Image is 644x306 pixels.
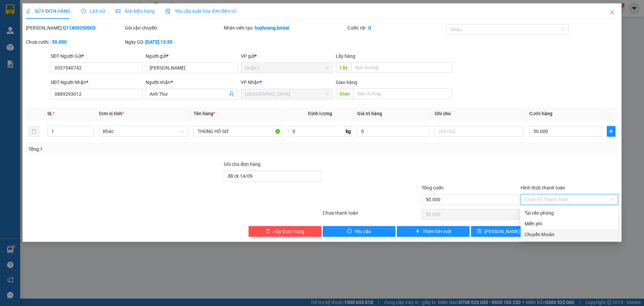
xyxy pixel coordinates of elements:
div: Chưa cước : [26,38,123,46]
span: Khác [103,126,184,136]
span: Lịch sử [81,8,105,14]
span: delete [266,229,270,234]
div: Tại văn phòng [525,209,614,217]
div: Người gửi [146,52,238,60]
li: VP [GEOGRAPHIC_DATA] [46,29,89,51]
span: close [609,10,615,15]
span: VP Nhận [241,80,260,85]
li: Bình Minh Tải [3,3,97,16]
input: VD: Bàn, Ghế [194,126,283,137]
div: Ngày GD: [125,38,222,46]
button: deleteHủy Đơn Hàng [249,226,321,237]
b: [DATE] 13:50 [145,39,172,45]
label: Ghi chú đơn hàng [224,162,261,167]
span: picture [116,9,120,13]
span: plus [607,129,615,134]
span: SL [47,111,53,116]
div: Miễn phí [525,220,614,227]
span: Lấy hàng [336,53,355,59]
b: huyhoang.bmtai [255,25,289,31]
input: Dọc đường [351,62,452,73]
button: exclamation-circleYêu cầu [323,226,395,237]
span: Giao hàng [336,80,357,85]
span: save [477,229,482,234]
div: Cước rồi : [347,24,445,32]
div: SĐT Người Gửi [51,52,143,60]
span: Nha Trang [245,89,329,99]
span: Chọn HT Thanh Toán [525,194,614,205]
div: Người nhận [146,79,238,86]
div: Chưa thanh toán [322,209,421,221]
input: Ghi chú đơn hàng [224,171,321,181]
div: Nhân viên tạo: [224,24,346,32]
button: Close [603,3,622,22]
span: SỬA ĐƠN HÀNG [26,8,70,14]
span: Tổng cước [422,185,444,190]
div: [PERSON_NAME]: [26,24,123,32]
button: delete [29,126,39,137]
span: edit [26,9,31,13]
b: 0 [368,25,371,31]
b: Q11409250003 [63,25,96,31]
span: Tên hàng [194,111,215,116]
input: Dọc đường [354,88,452,99]
span: clock-circle [81,9,86,13]
div: Tổng: 1 [29,145,249,153]
div: VP gửi [241,52,333,60]
img: icon [165,9,171,14]
th: Ghi chú [432,107,527,120]
b: 50.000 [52,39,67,45]
input: Ghi Chú [435,126,524,137]
span: Lấy [336,62,351,73]
span: Giá trị hàng [357,111,382,116]
span: Ảnh kiện hàng [116,8,155,14]
span: Quận 1 [245,63,329,73]
span: Hủy Đơn Hàng [273,228,304,235]
div: Gói vận chuyển: [125,24,222,32]
img: logo.jpg [3,3,27,27]
span: Giao [336,88,354,99]
button: save[PERSON_NAME] thay đổi [471,226,544,237]
span: Yêu cầu [355,228,371,235]
span: plus [415,229,420,234]
button: plus [607,126,615,137]
span: user-add [229,91,234,97]
span: [PERSON_NAME] thay đổi [484,228,538,235]
li: VP [GEOGRAPHIC_DATA] [3,29,46,51]
div: SĐT Người Nhận [51,79,143,86]
span: Định lượng [308,111,332,116]
span: kg [345,126,352,137]
span: Thêm ĐH mới [423,228,451,235]
span: Yêu cầu xuất hóa đơn điện tử [165,8,236,14]
button: plusThêm ĐH mới [397,226,470,237]
label: Hình thức thanh toán [521,185,565,190]
span: Đơn vị tính [99,111,124,116]
span: exclamation-circle [347,229,352,234]
div: Chuyển khoản [525,231,614,238]
span: Cước hàng [529,111,552,116]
